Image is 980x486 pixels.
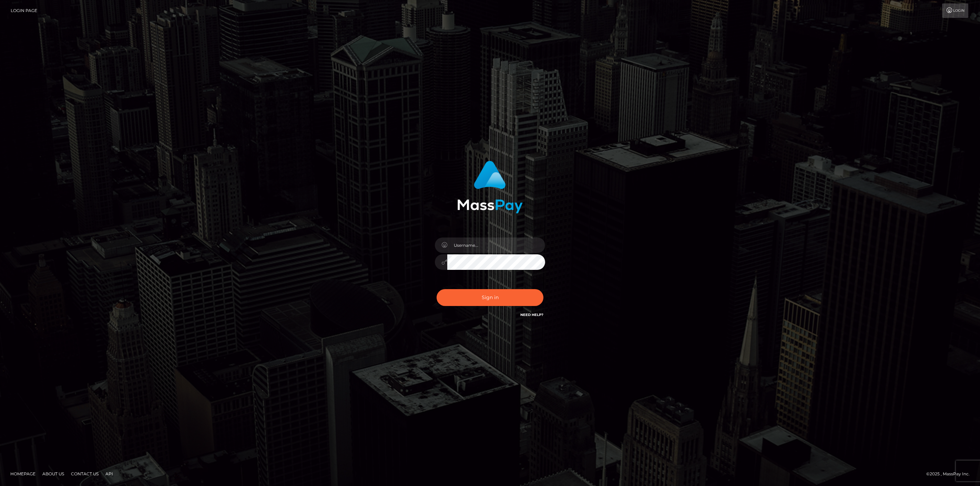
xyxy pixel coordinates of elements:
[103,468,116,479] a: API
[457,161,523,213] img: MassPay Login
[40,468,67,479] a: About Us
[68,468,101,479] a: Contact Us
[520,313,543,317] a: Need Help?
[437,289,543,306] button: Sign in
[8,468,38,479] a: Homepage
[926,470,975,478] div: © 2025 , MassPay Inc.
[11,3,37,18] a: Login Page
[942,3,968,18] a: Login
[447,237,545,253] input: Username...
